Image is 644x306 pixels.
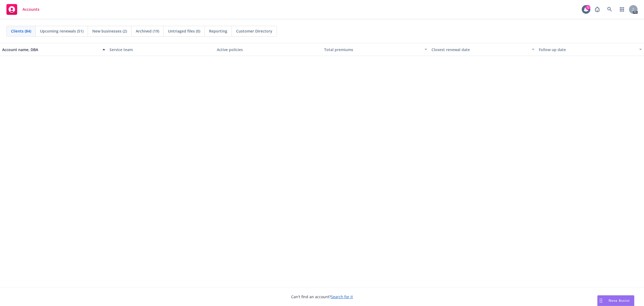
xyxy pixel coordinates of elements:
span: Upcoming renewals (51) [40,28,83,34]
button: Service team [107,43,215,56]
span: Reporting [209,28,227,34]
div: Active policies [217,47,320,52]
span: Customer Directory [236,28,272,34]
a: Switch app [617,4,627,15]
button: Nova Assist [597,295,634,306]
div: Account name, DBA [2,47,99,52]
button: Closest renewal date [429,43,537,56]
span: Nova Assist [609,298,630,303]
div: Follow up date [539,47,636,52]
span: Can't find an account? [291,294,353,300]
a: Search [604,4,615,15]
button: Total premiums [322,43,429,56]
span: Accounts [23,7,39,12]
a: Search for it [331,294,353,299]
div: Drag to move [598,296,604,306]
a: Accounts [4,2,42,17]
div: Service team [109,47,213,52]
div: Total premiums [324,47,421,52]
button: Follow up date [537,43,644,56]
span: New businesses (2) [92,28,127,34]
button: Active policies [215,43,322,56]
div: Closest renewal date [431,47,529,52]
div: 72 [586,5,590,10]
span: Archived (19) [136,28,159,34]
span: Clients (84) [11,28,31,34]
a: Report a Bug [592,4,603,15]
span: Untriaged files (0) [168,28,200,34]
